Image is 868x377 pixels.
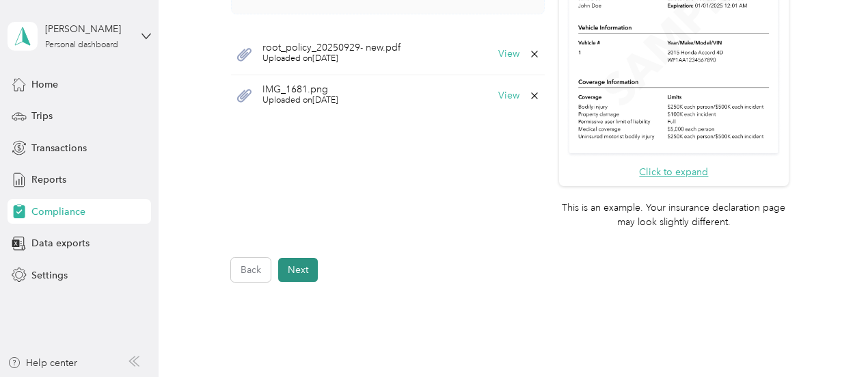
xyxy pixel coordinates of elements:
[31,77,58,92] span: Home
[639,165,708,179] button: Click to expand
[262,53,401,65] span: Uploaded on [DATE]
[262,94,338,107] span: Uploaded on [DATE]
[559,200,789,229] p: This is an example. Your insurance declaration page may look slightly different.
[278,258,318,282] button: Next
[498,49,519,59] button: View
[31,172,66,187] span: Reports
[31,141,87,155] span: Transactions
[45,41,118,49] div: Personal dashboard
[45,22,131,36] div: [PERSON_NAME]
[8,356,77,370] button: Help center
[791,300,868,377] iframe: Everlance-gr Chat Button Frame
[498,91,519,101] button: View
[262,85,338,94] span: IMG_1681.png
[31,236,90,250] span: Data exports
[31,205,85,219] span: Compliance
[262,43,401,53] span: root_policy_20250929- new.pdf
[31,109,53,123] span: Trips
[231,258,271,282] button: Back
[31,268,68,283] span: Settings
